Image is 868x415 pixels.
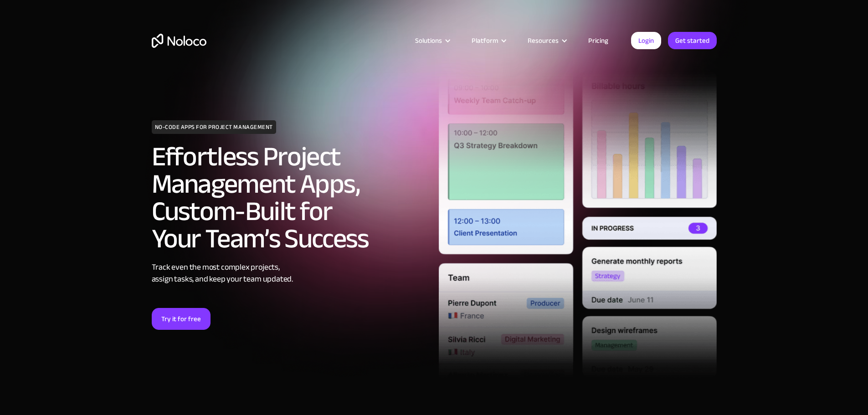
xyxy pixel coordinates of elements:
[152,308,211,330] a: Try it for free
[460,35,516,46] div: Platform
[472,35,498,46] div: Platform
[152,34,206,48] a: home
[577,35,620,46] a: Pricing
[415,35,442,46] div: Solutions
[152,143,430,252] h2: Effortless Project Management Apps, Custom-Built for Your Team’s Success
[516,35,577,46] div: Resources
[404,35,460,46] div: Solutions
[528,35,559,46] div: Resources
[631,32,661,49] a: Login
[152,120,276,134] h1: NO-CODE APPS FOR PROJECT MANAGEMENT
[668,32,717,49] a: Get started
[152,261,430,285] div: Track even the most complex projects, assign tasks, and keep your team updated.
